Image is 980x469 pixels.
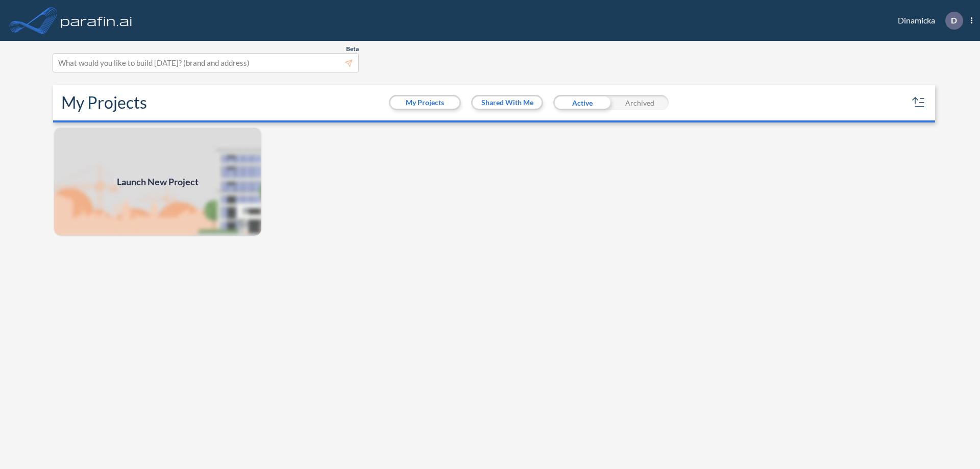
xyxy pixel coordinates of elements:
[553,95,611,110] div: Active
[59,10,134,31] img: logo
[473,96,542,109] button: Shared With Me
[911,94,927,111] button: sort
[611,95,669,110] div: Archived
[390,96,459,109] button: My Projects
[883,12,972,30] div: Dinamicka
[951,16,957,25] p: D
[117,175,199,189] span: Launch New Project
[61,93,147,112] h2: My Projects
[53,127,262,237] img: add
[53,127,262,237] a: Launch New Project
[346,45,359,53] span: Beta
